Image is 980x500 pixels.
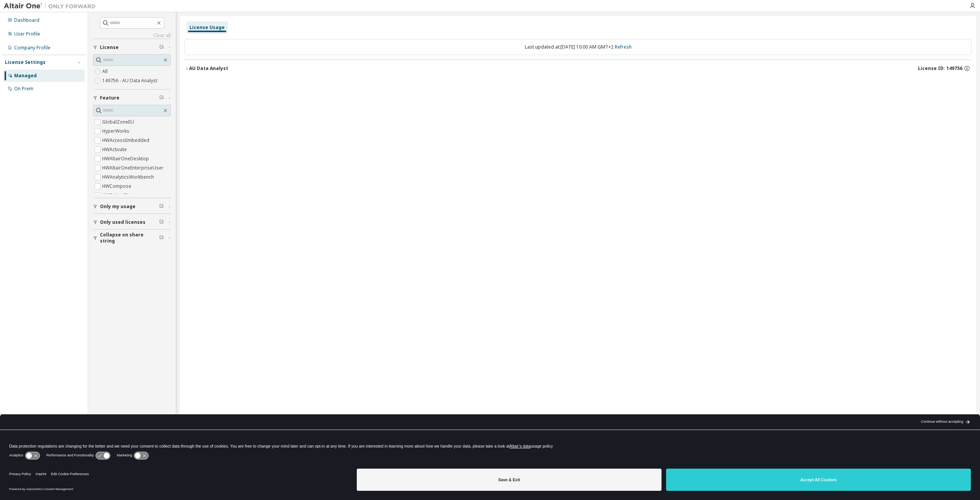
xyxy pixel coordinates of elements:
label: HWAltairOneEnterpriseUser [102,163,165,173]
span: License [100,44,119,50]
div: License Settings [5,59,46,65]
label: HWAnalyticsWorkbench [102,173,155,182]
div: License Usage [189,24,225,31]
label: HWAltairOneDesktop [102,154,150,163]
button: License [93,39,171,56]
img: Altair One [4,2,100,10]
label: HyperWorks [102,127,131,136]
span: Clear filter [159,95,164,101]
label: GlobalZoneEU [102,117,136,127]
span: Feature [100,95,119,101]
label: HWEmbedBasic [102,191,138,200]
button: Feature [93,90,171,106]
div: Managed [14,73,37,79]
span: Only used licenses [100,219,145,225]
label: HWAccessEmbedded [102,136,151,145]
label: All [102,67,109,76]
span: Collapse on share string [100,232,159,244]
div: Last updated at: [DATE] 10:00 AM GMT+2 [185,39,972,55]
label: HWCompose [102,182,133,191]
div: Company Profile [14,45,51,51]
span: Clear filter [159,44,164,50]
div: Dashboard [14,17,39,23]
div: User Profile [14,31,40,37]
label: 149756 - AU Data Analyst [102,76,159,85]
span: Clear filter [159,204,164,210]
label: HWActivate [102,145,128,154]
div: On Prem [14,86,33,92]
button: Collapse on share string [93,230,171,246]
div: AU Data Analyst [189,65,228,72]
button: AU Data AnalystLicense ID: 149756 [185,60,972,77]
span: Clear filter [159,235,164,241]
span: Only my usage [100,204,136,210]
a: Clear all [93,33,171,39]
button: Only used licenses [93,214,171,231]
span: Clear filter [159,219,164,225]
button: Only my usage [93,198,171,215]
a: Refresh [615,44,632,50]
span: License ID: 149756 [918,65,962,72]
